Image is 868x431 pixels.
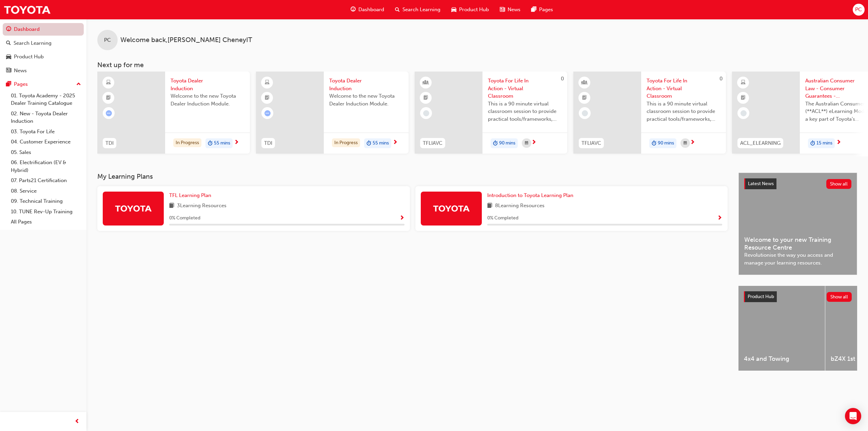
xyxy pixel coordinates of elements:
a: 0TFLIAVCToyota For Life In Action - Virtual ClassroomThis is a 90 minute virtual classroom sessio... [415,72,567,154]
span: Introduction to Toyota Learning Plan [487,192,573,198]
span: TFLIAVC [581,139,601,147]
span: Show Progress [399,215,405,221]
span: Toyota Dealer Induction [171,77,244,92]
span: Dashboard [358,6,384,14]
a: Product HubShow all [744,291,852,302]
a: car-iconProduct Hub [446,3,494,17]
div: News [14,67,27,75]
img: Trak [3,2,51,17]
span: booktick-icon [741,94,746,102]
button: Show all [827,292,852,302]
button: Pages [3,78,84,91]
a: 02. New - Toyota Dealer Induction [8,109,84,126]
span: learningRecordVerb_ATTEMPT-icon [264,110,271,116]
span: 55 mins [214,139,230,147]
a: Search Learning [3,37,84,50]
span: booktick-icon [265,94,270,102]
span: Toyota For Life In Action - Virtual Classroom [488,77,562,100]
a: 09. Technical Training [8,196,84,207]
button: PC [853,4,865,16]
span: news-icon [500,5,505,14]
span: news-icon [6,68,11,74]
span: PC [104,36,111,44]
span: learningRecordVerb_NONE-icon [582,110,588,116]
span: Search Learning [402,6,440,14]
a: TFL Learning Plan [169,192,214,199]
span: pages-icon [531,5,536,14]
span: book-icon [487,202,492,210]
span: duration-icon [208,139,213,148]
span: learningRecordVerb_NONE-icon [423,110,429,116]
span: Toyota Dealer Induction [329,77,403,92]
span: booktick-icon [582,94,587,102]
span: Latest News [748,181,774,187]
span: learningResourceType_ELEARNING-icon [106,78,111,87]
span: learningResourceType_ELEARNING-icon [741,78,746,87]
a: 10. TUNE Rev-Up Training [8,207,84,217]
span: next-icon [690,140,695,146]
span: Toyota For Life In Action - Virtual Classroom [647,77,721,100]
a: TDIToyota Dealer InductionWelcome to the new Toyota Dealer Induction Module.In Progressduration-i... [97,72,250,154]
span: TFLIAVC [423,139,442,147]
button: Show Progress [399,214,405,222]
a: guage-iconDashboard [345,3,390,17]
span: 8 Learning Resources [495,202,545,210]
span: search-icon [395,5,400,14]
span: Product Hub [459,6,489,14]
span: News [508,6,520,14]
a: pages-iconPages [526,3,558,17]
a: Dashboard [3,23,84,36]
span: Revolutionise the way you access and manage your learning resources. [744,251,851,267]
span: duration-icon [493,139,498,148]
span: next-icon [234,140,239,146]
span: guage-icon [351,5,356,14]
span: learningRecordVerb_ATTEMPT-icon [106,110,112,116]
div: In Progress [332,138,360,148]
span: 4x4 and Towing [744,355,820,363]
div: Pages [14,80,28,88]
span: PC [855,6,862,14]
a: Introduction to Toyota Learning Plan [487,192,576,199]
span: Product Hub [748,294,774,299]
span: car-icon [451,5,456,14]
a: 0TFLIAVCToyota For Life In Action - Virtual ClassroomThis is a 90 minute virtual classroom sessio... [573,72,726,154]
span: calendar-icon [684,139,687,148]
span: search-icon [6,40,11,46]
span: up-icon [76,80,81,89]
span: learningResourceType_INSTRUCTOR_LED-icon [582,78,587,87]
span: car-icon [6,54,11,60]
span: 90 mins [499,139,515,147]
span: Welcome to the new Toyota Dealer Induction Module. [329,92,403,107]
span: ACL_ELEARNING [740,139,781,147]
span: 0 [719,76,723,82]
span: next-icon [531,140,536,146]
img: Trak [433,202,470,214]
button: Show all [826,179,852,189]
a: 07. Parts21 Certification [8,175,84,186]
span: learningResourceType_ELEARNING-icon [265,78,270,87]
span: Pages [539,6,553,14]
span: 15 mins [816,139,832,147]
a: 08. Service [8,186,84,196]
span: booktick-icon [106,94,111,102]
span: 0 % Completed [169,214,200,222]
a: 01. Toyota Academy - 2025 Dealer Training Catalogue [8,91,84,109]
span: TDI [105,139,114,147]
div: Product Hub [14,53,44,61]
span: duration-icon [810,139,815,148]
a: 03. Toyota For Life [8,126,84,137]
div: In Progress [173,138,201,148]
span: guage-icon [6,26,11,33]
span: TDI [264,139,272,147]
a: 05. Sales [8,147,84,158]
span: booktick-icon [423,94,428,102]
span: Show Progress [717,215,722,221]
span: calendar-icon [525,139,528,148]
span: Welcome to your new Training Resource Centre [744,236,851,251]
h3: Next up for me [86,61,868,69]
a: news-iconNews [494,3,526,17]
a: TDIToyota Dealer InductionWelcome to the new Toyota Dealer Induction Module.In Progressduration-i... [256,72,409,154]
span: next-icon [836,140,841,146]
